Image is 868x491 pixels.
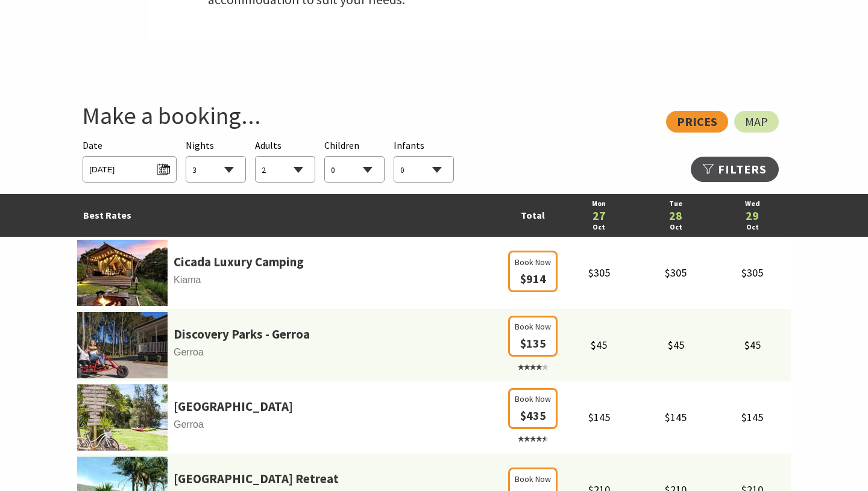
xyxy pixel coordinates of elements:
[567,222,631,233] a: Oct
[77,312,168,378] img: 341233-primary-1e441c39-47ed-43bc-a084-13db65cabecb.jpg
[77,272,505,288] span: Kiama
[734,111,779,133] a: Map
[567,198,631,210] a: Mon
[668,338,684,352] span: $45
[89,160,169,176] span: [DATE]
[83,138,176,183] div: Please choose your desired arrival date
[665,410,687,424] span: $145
[744,338,761,352] span: $45
[174,252,304,272] a: Cicada Luxury Camping
[83,139,102,151] span: Date
[77,345,505,360] span: Gerroa
[720,198,785,210] a: Wed
[515,392,551,405] span: Book Now
[644,210,708,222] a: 28
[508,274,558,286] a: Book Now $914
[520,408,546,423] span: $435
[324,139,359,151] span: Children
[741,266,763,280] span: $305
[520,271,546,286] span: $914
[186,138,246,183] div: Choose a number of nights
[394,139,424,151] span: Infants
[515,320,551,333] span: Book Now
[591,338,607,352] span: $45
[720,210,785,222] a: 29
[720,222,785,233] a: Oct
[520,336,546,351] span: $135
[741,410,763,424] span: $145
[745,117,768,127] span: Map
[665,266,687,280] span: $305
[515,255,551,269] span: Book Now
[644,198,708,210] a: Tue
[644,222,708,233] a: Oct
[588,266,610,280] span: $305
[174,396,293,417] a: [GEOGRAPHIC_DATA]
[515,472,551,486] span: Book Now
[588,410,610,424] span: $145
[77,194,505,237] td: Best Rates
[186,138,214,154] span: Nights
[255,139,281,151] span: Adults
[174,469,339,489] a: [GEOGRAPHIC_DATA] Retreat
[77,384,168,451] img: 341340-primary-01e7c4ec-2bb2-4952-9e85-574f5e777e2c.jpg
[508,338,558,373] a: Book Now $135
[77,240,168,306] img: cicadalc-primary-31d37d92-1cfa-4b29-b30e-8e55f9b407e4.jpg
[505,194,561,237] td: Total
[508,410,558,445] a: Book Now $435
[77,417,505,433] span: Gerroa
[567,210,631,222] a: 27
[174,324,310,345] a: Discovery Parks - Gerroa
